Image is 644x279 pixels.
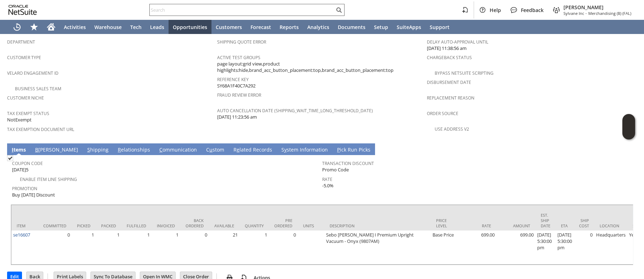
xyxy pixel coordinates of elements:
span: Customers [216,24,242,30]
td: 1 [240,230,269,264]
span: C [159,146,163,153]
a: Auto Cancellation Date (shipping_wait_time_long_threshold_date) [217,108,373,114]
a: Customer Type [7,55,41,61]
span: Warehouse [94,24,122,30]
td: [DATE] 5:30:00 pm [535,230,556,264]
div: Fulfilled [127,223,146,228]
span: y [284,146,287,153]
a: Order Source [427,110,458,116]
td: Sebo [PERSON_NAME] I Premium Upright Vacuum - Onyx (9807AM) [324,230,431,264]
span: Sylvane Inc [563,11,584,16]
div: Picked [77,223,90,228]
a: Delay Auto-Approval Until [427,39,488,45]
span: S [87,146,90,153]
a: Custom [204,146,226,154]
span: Opportunities [173,24,207,30]
span: [DATE] 11:23:56 am [217,114,257,120]
a: Forecast [246,20,275,34]
td: 0 [269,230,298,264]
a: Shipping Quote Error [217,39,266,45]
a: Customers [211,20,246,34]
a: Unrolled view on [624,145,633,153]
a: Rate [322,176,332,182]
div: Packed [101,223,116,228]
a: se16607 [13,232,30,238]
span: [PERSON_NAME] [563,4,631,11]
span: Setup [374,24,388,30]
span: e [237,146,240,153]
a: Relationships [116,146,152,154]
td: 21 [209,230,240,264]
a: Shipping [86,146,110,154]
span: Promo Code [322,166,349,173]
a: Bypass NetSuite Scripting [435,70,494,76]
span: Merchandising (B) (FAL) [588,11,631,16]
span: SY68A1F40C7A292 [217,82,255,89]
svg: Recent Records [13,23,21,31]
a: Communication [158,146,199,154]
div: Location [600,223,622,228]
td: 1 [96,230,121,264]
span: R [118,146,121,153]
a: Replacement reason [427,95,474,101]
span: Analytics [307,24,329,30]
span: - [585,11,587,16]
div: Pre Ordered [274,218,292,228]
a: Opportunities [169,20,211,34]
a: Velaro Engagement ID [7,70,59,76]
span: Support [430,24,450,30]
span: B [35,146,38,153]
a: Recent Records [9,20,26,34]
span: u [209,146,213,153]
a: Support [425,20,454,34]
a: Analytics [303,20,334,34]
span: Reports [280,24,299,30]
span: Activities [64,24,86,30]
a: Tax Exempt Status [7,110,49,116]
td: 1 [121,230,152,264]
span: Documents [338,24,365,30]
td: 1 [72,230,96,264]
div: Quantity [245,223,264,228]
a: Use Address V2 [435,126,469,132]
a: Related Records [232,146,274,154]
div: Item [17,223,33,228]
span: SuiteApps [397,24,421,30]
a: Reports [275,20,303,34]
span: Oracle Guided Learning Widget. To move around, please hold and drag [622,127,635,140]
a: Business Sales Team [15,86,61,92]
a: Items [10,146,28,154]
div: Committed [43,223,66,228]
td: [DATE] 5:30:00 pm [556,230,574,264]
a: Warehouse [90,20,126,34]
span: [DATE] 11:38:56 am [427,45,467,52]
div: Invoiced [157,223,175,228]
span: Buy [DATE] Discount [12,192,55,198]
td: 699.00 [457,230,496,264]
a: Disbursement Date [427,79,471,85]
span: Leads [150,24,164,30]
div: Back Ordered [186,218,204,228]
span: -5.0% [322,182,334,189]
span: Help [490,7,501,13]
div: Shortcuts [26,20,43,34]
a: Transaction Discount [322,160,374,166]
span: [DATE]5 [12,166,28,173]
a: Coupon Code [12,160,43,166]
svg: Search [335,6,343,14]
span: I [12,146,13,153]
a: Home [43,20,60,34]
a: B[PERSON_NAME] [33,146,80,154]
span: page layout:grid view,product highlights:hide,brand_acc_button_placement:top,brand_acc_button_pla... [217,61,424,74]
a: Promotion [12,186,37,192]
div: Amount [502,223,530,228]
div: Rate [463,223,491,228]
a: Fraud Review Error [217,92,261,98]
td: 0 [574,230,594,264]
div: Ship Cost [579,218,589,228]
a: Customer Niche [7,95,44,101]
a: Activities [60,20,90,34]
iframe: Click here to launch Oracle Guided Learning Help Panel [622,114,635,139]
td: Headquarters [594,230,627,264]
a: Pick Run Picks [335,146,372,154]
